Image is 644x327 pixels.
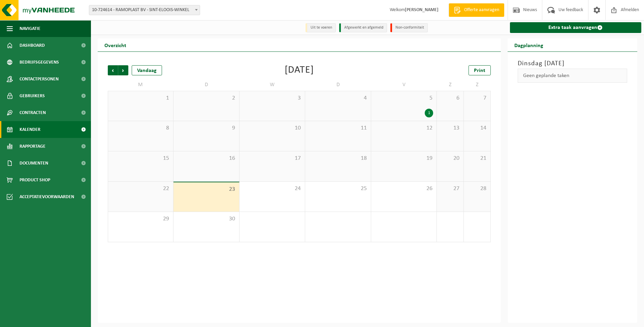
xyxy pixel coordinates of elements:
span: 7 [467,95,487,102]
span: Gebruikers [20,87,45,104]
li: Uit te voeren [305,23,336,32]
span: Dashboard [20,37,45,54]
div: 1 [425,109,433,117]
span: Bedrijfsgegevens [20,54,59,71]
span: Volgende [118,65,128,75]
span: 19 [375,155,433,162]
span: 2 [177,95,235,102]
span: 20 [440,155,460,162]
h2: Dagplanning [508,38,550,51]
span: Contracten [20,104,46,121]
span: Print [474,68,485,73]
span: Documenten [20,155,48,172]
span: 3 [243,95,301,102]
div: [DATE] [285,65,314,75]
span: Contactpersonen [20,71,59,87]
span: 27 [440,185,460,192]
span: 9 [177,124,235,132]
li: Afgewerkt en afgemeld [339,23,387,32]
span: Offerte aanvragen [462,7,501,13]
td: Z [437,79,464,91]
a: Print [469,65,491,75]
span: 29 [111,215,170,223]
td: W [239,79,305,91]
div: Geen geplande taken [518,69,627,83]
li: Non-conformiteit [390,23,428,32]
strong: [PERSON_NAME] [405,7,439,12]
span: Product Shop [20,172,50,188]
td: D [173,79,239,91]
span: 4 [309,95,367,102]
span: 6 [440,95,460,102]
span: 26 [375,185,433,192]
span: 12 [375,124,433,132]
span: 5 [375,95,433,102]
span: 18 [309,155,367,162]
h3: Dinsdag [DATE] [518,59,627,69]
span: 15 [111,155,170,162]
span: Rapportage [20,138,45,155]
td: D [305,79,371,91]
div: Vandaag [132,65,162,75]
h2: Overzicht [98,38,133,51]
span: 30 [177,215,235,223]
span: 25 [309,185,367,192]
span: 28 [467,185,487,192]
a: Offerte aanvragen [449,3,504,17]
span: 10 [243,124,301,132]
span: 13 [440,124,460,132]
span: 16 [177,155,235,162]
span: 14 [467,124,487,132]
span: 17 [243,155,301,162]
span: Kalender [20,121,40,138]
span: 10-724614 - RAMOPLAST BV - SINT-ELOOIS-WINKEL [89,5,200,15]
span: 23 [177,186,235,193]
td: V [371,79,437,91]
span: 8 [111,124,170,132]
span: 24 [243,185,301,192]
span: Vorige [108,65,118,75]
span: 1 [111,95,170,102]
a: Extra taak aanvragen [510,22,642,33]
span: Acceptatievoorwaarden [20,188,74,205]
span: 11 [309,124,367,132]
span: 22 [111,185,170,192]
td: Z [464,79,491,91]
span: 21 [467,155,487,162]
span: Navigatie [20,20,40,37]
td: M [108,79,173,91]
